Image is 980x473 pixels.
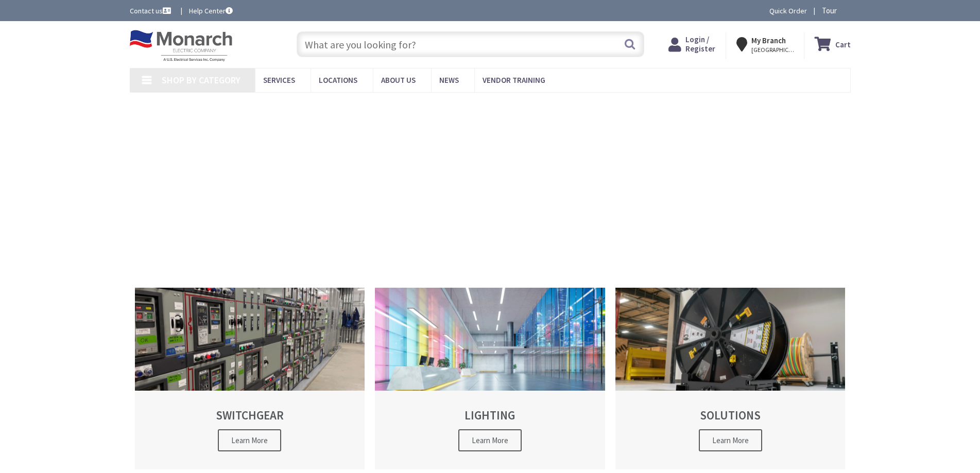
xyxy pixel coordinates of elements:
[458,429,522,451] span: Learn More
[319,75,357,85] span: Locations
[736,35,794,54] div: My Branch [GEOGRAPHIC_DATA][US_STATE], [GEOGRAPHIC_DATA]
[263,75,295,85] span: Services
[393,409,587,422] h2: LIGHTING
[615,288,846,469] a: SOLUTIONS Learn More
[685,34,715,54] span: Login / Register
[297,31,644,57] input: What are you looking for?
[633,409,828,422] h2: SOLUTIONS
[751,36,786,45] strong: My Branch
[751,46,795,54] span: [GEOGRAPHIC_DATA][US_STATE], [GEOGRAPHIC_DATA]
[153,409,347,422] h2: SWITCHGEAR
[162,74,240,86] span: Shop By Category
[668,35,715,54] a: Login / Register
[218,429,281,451] span: Learn More
[135,288,365,469] a: SWITCHGEAR Learn More
[769,6,807,16] a: Quick Order
[483,75,545,85] span: Vendor Training
[699,429,762,451] span: Learn More
[835,35,851,54] strong: Cart
[822,6,848,15] span: Tour
[130,30,233,62] img: Monarch Electric Company
[375,288,605,469] a: LIGHTING Learn More
[130,6,173,16] a: Contact us
[189,6,233,16] a: Help Center
[439,75,459,85] span: News
[381,75,416,85] span: About Us
[815,35,851,54] a: Cart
